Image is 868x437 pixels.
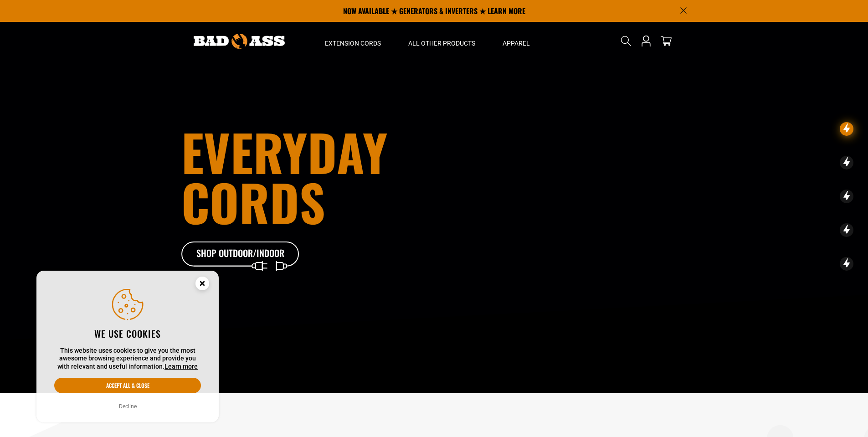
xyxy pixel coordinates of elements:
button: Accept all & close [54,378,201,393]
span: All Other Products [408,39,475,47]
h1: Everyday cords [181,127,485,227]
span: Apparel [503,39,530,47]
summary: Extension Cords [311,22,395,60]
aside: Cookie Consent [36,271,219,423]
a: Learn more [164,363,198,370]
summary: Search [619,34,633,48]
summary: All Other Products [395,22,489,60]
p: This website uses cookies to give you the most awesome browsing experience and provide you with r... [54,347,201,371]
img: Bad Ass Extension Cords [194,34,285,49]
span: Extension Cords [325,39,381,47]
button: Decline [116,402,139,411]
a: Shop Outdoor/Indoor [181,242,300,267]
h2: We use cookies [54,328,201,339]
summary: Apparel [489,22,544,60]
